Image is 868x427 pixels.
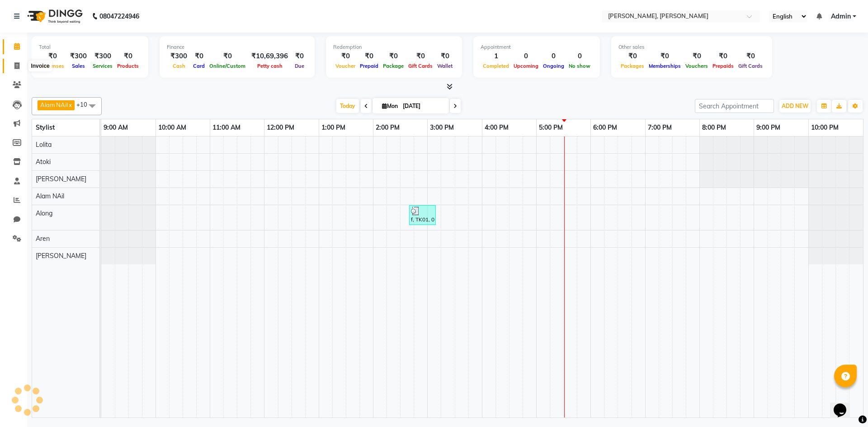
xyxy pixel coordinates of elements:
[710,51,736,61] div: ₹0
[36,141,52,149] span: Lolita
[101,121,130,134] a: 9:00 AM
[210,121,243,134] a: 11:00 AM
[90,51,115,61] div: ₹300
[435,63,455,69] span: Wallet
[618,63,646,69] span: Packages
[68,101,72,108] a: x
[591,121,619,134] a: 6:00 PM
[406,63,435,69] span: Gift Cards
[255,63,285,69] span: Petty cash
[264,121,297,134] a: 12:00 PM
[191,63,207,69] span: Card
[380,103,400,109] span: Mon
[36,175,86,183] span: [PERSON_NAME]
[358,63,381,69] span: Prepaid
[435,51,455,61] div: ₹0
[319,121,348,134] a: 1:00 PM
[358,51,381,61] div: ₹0
[333,43,455,51] div: Redemption
[167,51,191,61] div: ₹300
[23,4,85,29] img: logo
[830,391,859,418] iframe: chat widget
[618,43,765,51] div: Other sales
[115,63,141,69] span: Products
[76,101,94,108] span: +10
[618,51,646,61] div: ₹0
[336,99,359,113] span: Today
[333,63,358,69] span: Voucher
[167,43,307,51] div: Finance
[39,43,141,51] div: Total
[779,100,811,113] button: ADD NEW
[406,51,435,61] div: ₹0
[482,121,511,134] a: 4:00 PM
[646,121,674,134] a: 7:00 PM
[248,51,292,61] div: ₹10,69,396
[36,158,51,166] span: Atoki
[292,63,307,69] span: Due
[66,51,90,61] div: ₹300
[537,121,565,134] a: 5:00 PM
[541,63,566,69] span: Ongoing
[40,101,68,108] span: Alam NAil
[566,51,593,61] div: 0
[28,61,52,71] div: Invoice
[683,51,710,61] div: ₹0
[207,63,248,69] span: Online/Custom
[410,206,435,224] div: f, TK01, 02:40 PM-03:10 PM, Haircut (Men) - Normal
[400,99,445,113] input: 2025-09-01
[191,51,207,61] div: ₹0
[36,209,52,217] span: Along
[381,51,406,61] div: ₹0
[481,51,511,61] div: 1
[36,252,86,260] span: [PERSON_NAME]
[700,121,728,134] a: 8:00 PM
[541,51,566,61] div: 0
[754,121,783,134] a: 9:00 PM
[511,51,541,61] div: 0
[115,51,141,61] div: ₹0
[39,51,66,61] div: ₹0
[381,63,406,69] span: Package
[428,121,456,134] a: 3:00 PM
[736,51,765,61] div: ₹0
[170,63,188,69] span: Cash
[646,63,683,69] span: Memberships
[481,63,511,69] span: Completed
[90,63,115,69] span: Services
[292,51,307,61] div: ₹0
[36,235,50,243] span: Aren
[782,103,808,109] span: ADD NEW
[373,121,402,134] a: 2:00 PM
[70,63,87,69] span: Sales
[566,63,593,69] span: No show
[36,192,64,200] span: Alam NAil
[710,63,736,69] span: Prepaids
[333,51,358,61] div: ₹0
[646,51,683,61] div: ₹0
[683,63,710,69] span: Vouchers
[831,12,851,21] span: Admin
[809,121,841,134] a: 10:00 PM
[511,63,541,69] span: Upcoming
[99,4,139,29] b: 08047224946
[736,63,765,69] span: Gift Cards
[695,99,774,113] input: Search Appointment
[481,43,593,51] div: Appointment
[207,51,248,61] div: ₹0
[36,123,55,131] span: Stylist
[156,121,189,134] a: 10:00 AM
